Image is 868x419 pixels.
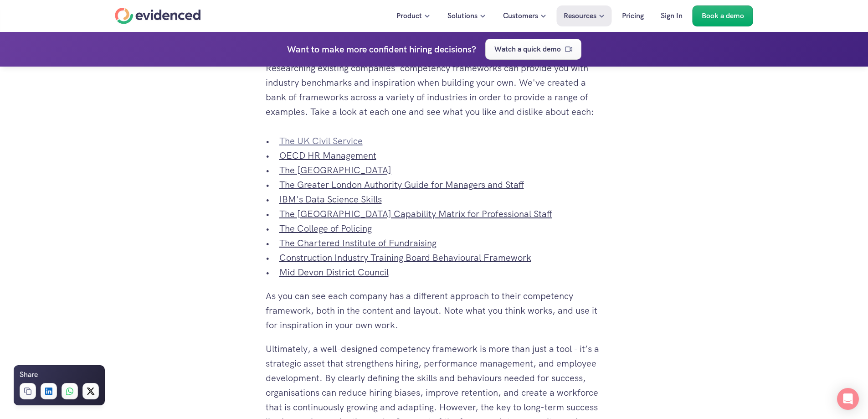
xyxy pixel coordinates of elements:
a: The [GEOGRAPHIC_DATA] [279,164,391,176]
p: Pricing [622,10,644,22]
a: Pricing [615,5,651,26]
a: The College of Policing [279,222,372,234]
p: Researching existing companies' competency frameworks can provide you with industry benchmarks an... [266,61,603,119]
a: The [GEOGRAPHIC_DATA] Capability Matrix for Professional Staff [279,208,552,220]
h6: Share [20,369,38,381]
a: The Chartered Institute of Fundraising [279,237,437,249]
p: Sign In [661,10,683,22]
a: IBM's Data Science Skills [279,193,382,205]
div: Open Intercom Messenger [837,388,859,410]
a: Watch a quick demo [485,39,581,60]
a: OECD HR Management [279,150,376,161]
p: Customers [503,10,538,22]
p: Solutions [447,10,478,22]
h4: Want to make more confident hiring decisions? [287,42,476,57]
a: Book a demo [693,5,753,26]
a: Mid Devon District Council [279,266,389,278]
p: Book a demo [702,10,744,22]
a: The Greater London Authority Guide for Managers and Staff [279,179,524,191]
a: Home [115,8,201,24]
p: Resources [564,10,596,22]
p: As you can see each company has a different approach to their competency framework, both in the c... [266,289,603,332]
a: Sign In [654,5,689,26]
a: Construction Industry Training Board Behavioural Framework [279,252,531,264]
p: Product [396,10,422,22]
a: The UK Civil Service [279,135,363,147]
p: Watch a quick demo [494,43,561,55]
